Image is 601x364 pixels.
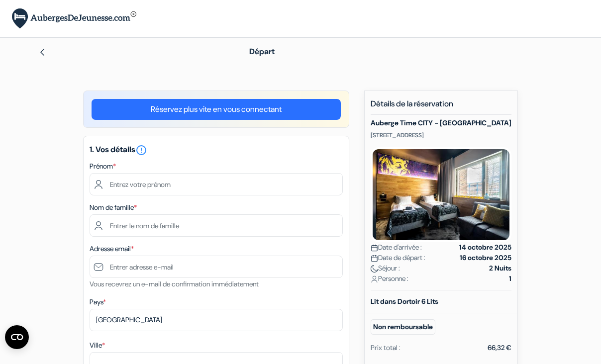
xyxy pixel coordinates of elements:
[371,242,422,253] span: Date d'arrivée :
[371,297,438,306] b: Lit dans Dortoir 6 Lits
[509,273,511,284] strong: 1
[371,244,378,252] img: calendar.svg
[371,275,378,283] img: user_icon.svg
[90,161,116,172] label: Prénom
[371,255,378,262] img: calendar.svg
[488,343,511,353] div: 66,32 €
[5,325,29,349] button: Open CMP widget
[90,297,106,307] label: Pays
[371,119,511,127] h5: Auberge Time CITY - [GEOGRAPHIC_DATA]
[371,253,425,263] span: Date de départ :
[12,8,136,29] img: AubergesDeJeunesse.com
[135,144,147,155] a: error_outline
[38,48,46,56] img: left_arrow.svg
[371,263,400,273] span: Séjour :
[371,319,435,335] small: Non remboursable
[90,256,343,278] input: Entrer adresse e-mail
[371,131,511,139] p: [STREET_ADDRESS]
[135,144,147,156] i: error_outline
[90,244,134,254] label: Adresse email
[460,253,511,263] strong: 16 octobre 2025
[90,279,259,288] small: Vous recevrez un e-mail de confirmation immédiatement
[90,144,343,156] h5: 1. Vos détails
[90,173,343,195] input: Entrez votre prénom
[92,99,341,120] a: Réservez plus vite en vous connectant
[90,202,137,213] label: Nom de famille
[371,273,408,284] span: Personne :
[371,265,378,273] img: moon.svg
[371,343,401,353] div: Prix total :
[489,263,511,273] strong: 2 Nuits
[90,214,343,237] input: Entrer le nom de famille
[371,99,511,115] h5: Détails de la réservation
[249,46,275,57] span: Départ
[90,340,105,351] label: Ville
[459,242,511,253] strong: 14 octobre 2025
